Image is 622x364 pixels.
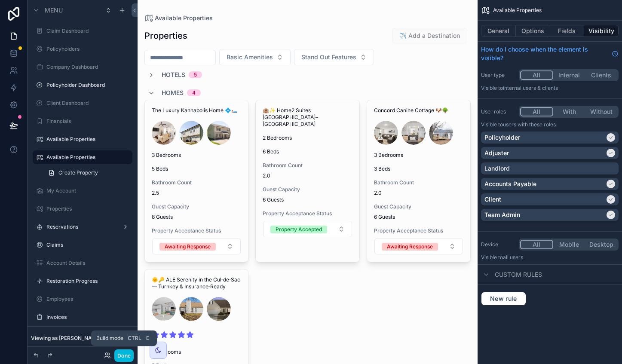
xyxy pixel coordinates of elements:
[484,164,510,173] p: Landlord
[520,240,553,249] button: All
[46,278,127,284] label: Restoration Progress
[481,72,515,79] label: User type
[481,254,619,261] p: Visible to
[553,70,585,80] button: Internal
[484,195,501,204] p: Client
[46,100,127,107] label: Client Dashboard
[481,25,516,37] button: General
[58,169,98,176] span: Create Property
[550,25,585,37] button: Fields
[127,334,142,343] span: Ctrl
[484,180,536,188] p: Accounts Payable
[503,85,558,91] span: Internal users & clients
[31,335,101,342] span: Viewing as [PERSON_NAME]
[46,187,127,194] label: My Account
[481,241,515,248] label: Device
[481,121,619,128] p: Visible to
[144,335,151,342] span: E
[495,270,542,279] span: Custom rules
[481,45,619,62] a: How do I choose when the element is visible?
[585,70,617,80] button: Clients
[484,211,520,219] p: Team Admin
[46,260,127,266] label: Account Details
[46,205,127,212] label: Properties
[516,25,550,37] button: Options
[493,7,542,14] span: Available Properties
[520,107,553,116] button: All
[46,64,127,70] label: Company Dashboard
[46,314,127,321] label: Invoices
[46,154,127,161] label: Available Properties
[503,254,523,260] span: all users
[114,349,134,362] button: Done
[46,28,127,34] label: Claim Dashboard
[46,82,127,89] label: Policyholder Dashboard
[585,107,617,116] button: Without
[520,70,553,80] button: All
[585,240,617,249] button: Desktop
[46,296,127,303] label: Employees
[96,335,123,342] span: Build mode
[584,25,619,37] button: Visibility
[553,107,585,116] button: With
[481,292,526,306] button: New rule
[46,46,127,52] label: Policyholders
[481,108,515,115] label: User roles
[46,136,127,143] label: Available Properties
[481,45,608,62] span: How do I choose when the element is visible?
[553,240,585,249] button: Mobile
[43,166,132,180] a: Create Property
[46,223,115,230] label: Reservations
[45,6,63,15] span: Menu
[481,85,619,92] p: Visible to
[487,295,521,303] span: New rule
[484,149,509,157] p: Adjuster
[46,118,127,125] label: Financials
[484,133,520,142] p: Policyholder
[46,242,127,248] label: Claims
[503,121,556,128] span: Users with these roles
